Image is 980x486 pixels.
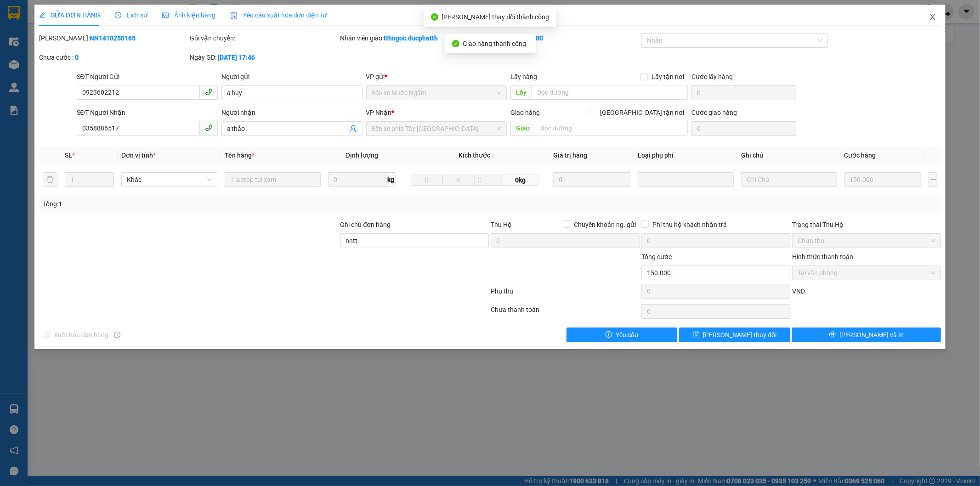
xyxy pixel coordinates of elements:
span: clock-circle [115,12,121,18]
label: Cước lấy hàng [691,73,733,80]
span: Tổng cước [641,253,672,260]
b: [DATE] 17:46 [218,54,255,61]
span: phone [205,88,212,96]
span: exclamation-circle [606,331,612,339]
span: Chuyển khoản ng. gửi [570,220,640,230]
span: Giao [510,121,535,136]
span: Tên hàng [225,152,255,159]
input: 0 [844,172,922,187]
span: close [929,13,936,21]
div: VP gửi [366,72,507,82]
input: R [442,175,475,186]
span: SỬA ĐƠN HÀNG [39,11,100,19]
button: exclamation-circleYêu cầu [566,328,678,342]
span: Tại văn phòng [798,266,935,280]
button: save[PERSON_NAME] thay đổi [679,328,790,342]
label: Cước giao hàng [691,109,737,116]
span: Yêu cầu xuất hóa đơn điện tử [230,11,327,19]
span: printer [829,331,836,339]
span: Giao hàng [510,109,540,116]
span: Thu Hộ [491,221,512,228]
div: [PERSON_NAME]: [39,33,188,43]
span: check-circle [452,40,459,47]
button: delete [43,172,57,187]
span: [PERSON_NAME] thay đổi [703,330,777,340]
b: NN1410250165 [90,34,136,42]
span: Lấy [510,85,532,100]
div: Người nhận [221,107,363,118]
input: Ghi Chú [741,172,837,187]
span: Định lượng [346,152,378,159]
div: Ngày GD: [190,52,339,62]
span: Chưa thu [798,234,935,248]
label: Hình thức thanh toán [792,253,853,260]
div: Chưa thanh toán [490,305,641,321]
img: icon [230,12,238,19]
div: Tổng: 1 [43,199,378,209]
div: Nhân viên giao: [340,33,489,43]
span: VND [792,288,805,295]
span: info-circle [114,332,120,338]
div: Người gửi [221,72,363,82]
span: Giá trị hàng [553,152,587,159]
div: Gói vận chuyển: [190,33,339,43]
div: SĐT Người Gửi [77,72,218,82]
span: Giao hàng thành công. [463,40,528,47]
span: Bến xe Nước Ngầm [372,86,502,100]
div: SĐT Người Nhận [77,107,218,118]
span: Cước hàng [844,152,876,159]
span: check-circle [431,13,438,21]
span: Lấy tận nơi [648,72,688,82]
span: Xuất hóa đơn hàng [50,330,113,340]
span: save [693,331,700,339]
input: 0 [553,172,630,187]
span: 0kg [503,175,538,186]
span: edit [39,12,45,18]
span: Khác [127,173,212,186]
span: Lịch sử [115,11,147,19]
span: SL [65,152,72,159]
span: Yêu cầu [616,330,638,340]
span: [GEOGRAPHIC_DATA] tận nơi [596,107,688,118]
span: Ảnh kiện hàng [162,11,215,19]
span: user-add [350,125,357,132]
th: Ghi chú [737,147,841,164]
input: Cước giao hàng [691,121,796,136]
span: phone [205,124,212,131]
span: [PERSON_NAME] thay đổi thành công [442,13,549,21]
div: Chưa cước : [39,52,188,62]
span: [PERSON_NAME] và In [839,330,904,340]
b: tthngoc.ducphatth [384,34,438,42]
button: plus [929,172,937,187]
div: Cước rồi : [491,33,640,43]
label: Ghi chú đơn hàng [340,221,391,228]
th: Loại phụ phí [634,147,737,164]
input: VD: Bàn, Ghế [225,172,321,187]
input: Dọc đường [532,85,688,100]
div: Trạng thái Thu Hộ [792,220,941,230]
input: C [474,175,503,186]
b: 0 [75,54,79,61]
span: Kích thước [459,152,490,159]
span: picture [162,12,169,18]
button: printer[PERSON_NAME] và In [792,328,941,342]
span: Phí thu hộ khách nhận trả [649,220,731,230]
span: Lấy hàng [510,73,537,80]
span: Đơn vị tính [121,152,156,159]
span: VP Nhận [366,109,392,116]
div: Phụ thu [490,286,641,302]
input: Dọc đường [535,121,688,136]
span: Bến xe phía Tây Thanh Hóa [372,122,502,136]
button: Close [920,5,946,30]
span: kg [386,172,396,187]
input: Cước lấy hàng [691,85,796,100]
input: D [411,175,443,186]
input: Ghi chú đơn hàng [340,233,489,248]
